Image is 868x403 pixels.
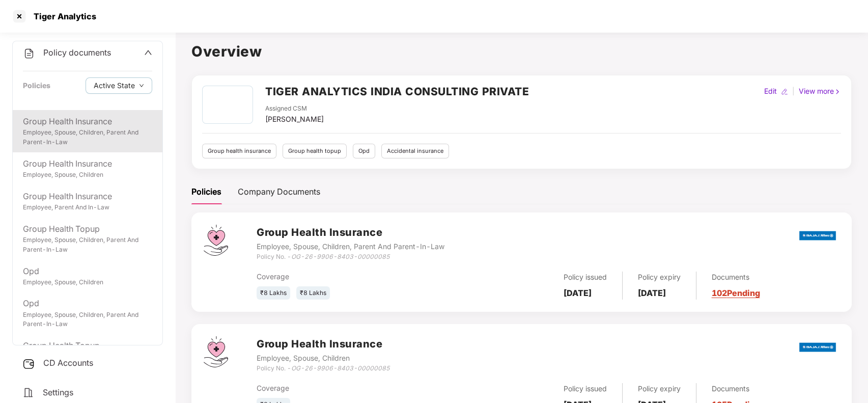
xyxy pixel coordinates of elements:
[23,80,50,91] div: Policies
[23,339,152,352] div: Group Health Topup
[23,47,35,60] img: svg+xml;base64,PHN2ZyB4bWxucz0iaHR0cDovL3d3dy53My5vcmcvMjAwMC9zdmciIHdpZHRoPSIyNCIgaGVpZ2h0PSIyNC...
[23,203,152,212] div: Employee, Parent And In-Law
[23,223,152,235] div: Group Health Topup
[257,383,451,394] div: Coverage
[797,86,843,97] div: View more
[23,310,152,330] div: Employee, Spouse, Children, Parent And Parent-In-Law
[291,253,390,260] i: OG-26-9906-8403-00000085
[139,83,144,89] span: down
[191,40,852,63] h1: Overview
[291,364,390,372] i: OG-26-9906-8403-00000085
[564,288,592,298] b: [DATE]
[834,88,841,95] img: rightIcon
[257,353,390,364] div: Employee, Spouse, Children
[27,11,96,21] div: Tiger Analytics
[204,225,228,256] img: svg+xml;base64,PHN2ZyB4bWxucz0iaHR0cDovL3d3dy53My5vcmcvMjAwMC9zdmciIHdpZHRoPSI0Ny43MTQiIGhlaWdodD...
[204,336,228,367] img: svg+xml;base64,PHN2ZyB4bWxucz0iaHR0cDovL3d3dy53My5vcmcvMjAwMC9zdmciIHdpZHRoPSI0Ny43MTQiIGhlaWdodD...
[94,80,135,91] span: Active State
[257,336,390,352] h3: Group Health Insurance
[257,271,451,282] div: Coverage
[381,144,449,158] div: Accidental insurance
[257,225,444,240] h3: Group Health Insurance
[762,86,779,97] div: Edit
[257,286,290,300] div: ₹8 Lakhs
[790,86,797,97] div: |
[22,387,35,399] img: svg+xml;base64,PHN2ZyB4bWxucz0iaHR0cDovL3d3dy53My5vcmcvMjAwMC9zdmciIHdpZHRoPSIyNCIgaGVpZ2h0PSIyNC...
[265,114,324,125] div: [PERSON_NAME]
[712,288,760,298] a: 102 Pending
[265,104,324,114] div: Assigned CSM
[638,272,681,283] div: Policy expiry
[564,383,607,394] div: Policy issued
[144,48,152,57] span: up
[23,128,152,147] div: Employee, Spouse, Children, Parent And Parent-In-Law
[296,286,330,300] div: ₹8 Lakhs
[23,115,152,128] div: Group Health Insurance
[202,144,276,158] div: Group health insurance
[23,265,152,278] div: Opd
[353,144,375,158] div: Opd
[712,383,760,394] div: Documents
[23,190,152,203] div: Group Health Insurance
[799,224,836,247] img: bajaj.png
[23,157,152,170] div: Group Health Insurance
[265,83,529,100] h2: TIGER ANALYTICS INDIA CONSULTING PRIVATE
[257,252,444,262] div: Policy No. -
[238,185,320,198] div: Company Documents
[43,387,73,397] span: Settings
[799,336,836,359] img: bajaj.png
[564,272,607,283] div: Policy issued
[257,364,390,373] div: Policy No. -
[781,88,788,95] img: editIcon
[86,77,152,94] button: Active Statedown
[22,358,35,370] img: svg+xml;base64,PHN2ZyB3aWR0aD0iMjUiIGhlaWdodD0iMjQiIHZpZXdCb3g9IjAgMCAyNSAyNCIgZmlsbD0ibm9uZSIgeG...
[23,170,152,180] div: Employee, Spouse, Children
[712,272,760,283] div: Documents
[638,383,681,394] div: Policy expiry
[23,278,152,287] div: Employee, Spouse, Children
[257,241,444,252] div: Employee, Spouse, Children, Parent And Parent-In-Law
[638,288,666,298] b: [DATE]
[283,144,347,158] div: Group health topup
[43,358,93,368] span: CD Accounts
[23,235,152,255] div: Employee, Spouse, Children, Parent And Parent-In-Law
[43,47,111,58] span: Policy documents
[191,185,221,198] div: Policies
[23,297,152,310] div: Opd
